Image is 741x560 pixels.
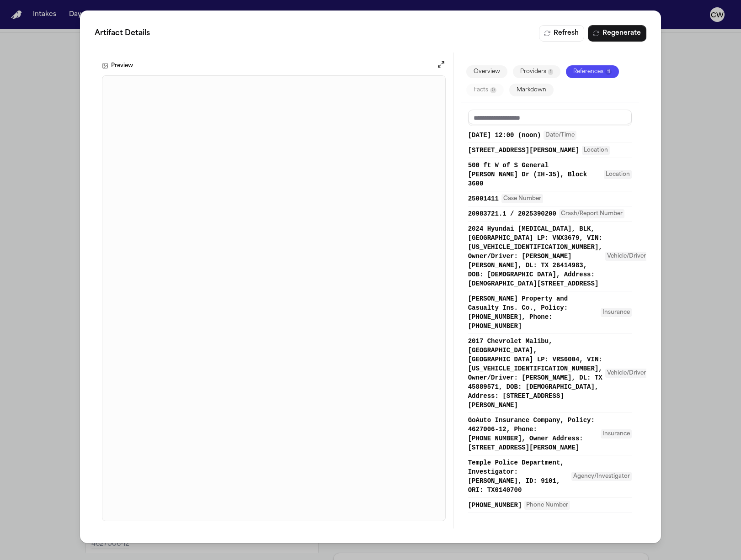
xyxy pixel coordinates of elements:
span: 2024 Hyundai [MEDICAL_DATA], BLK, [GEOGRAPHIC_DATA] LP: VNX3679, VIN: [US_VEHICLE_IDENTIFICATION_... [468,224,602,288]
span: Location [582,146,610,155]
button: Open preview [437,60,446,72]
span: 2017 Chevrolet Malibu, [GEOGRAPHIC_DATA], [GEOGRAPHIC_DATA] LP: VRS6004, VIN: [US_VEHICLE_IDENTIF... [468,337,602,410]
button: Refresh Digest [539,25,584,42]
span: 500 ft W of S General [PERSON_NAME] Dr (IH-35), Block 3600 [468,161,602,188]
button: Temple Police Department, Investigator: [PERSON_NAME], ID: 9101, ORI: TX0140700Agency/Investigator [468,458,632,495]
span: GoAuto Insurance Company, Policy: 4627006-12, Phone: [PHONE_NUMBER], Owner Address: [STREET_ADDRE... [468,416,598,452]
span: Temple Police Department, Investigator: [PERSON_NAME], ID: 9101, ORI: TX0140700 [468,458,569,495]
button: Overview [466,65,507,78]
button: Regenerate Digest [588,25,646,42]
button: Providers1 [513,65,560,78]
span: 0 [490,87,496,93]
button: [STREET_ADDRESS][PERSON_NAME]Location [468,146,632,155]
span: Crash/Report Number [559,209,624,218]
span: 25001411 [468,194,499,203]
span: [STREET_ADDRESS][PERSON_NAME] [468,146,580,155]
button: Facts0 [466,84,504,96]
button: Markdown [509,84,554,96]
button: 500 ft W of S General [PERSON_NAME] Dr (IH-35), Block 3600Location [468,161,632,188]
span: 20983721.1 / 2025390200 [468,209,556,218]
span: Case Number [501,194,543,203]
span: Insurance [601,429,632,438]
span: [PERSON_NAME] Property and Casualty Ins. Co., Policy: [PHONE_NUMBER], Phone: [PHONE_NUMBER] [468,294,598,331]
span: Insurance [601,308,632,317]
span: Phone Number [524,501,570,510]
button: [PERSON_NAME] Property and Casualty Ins. Co., Policy: [PHONE_NUMBER], Phone: [PHONE_NUMBER]Insurance [468,294,632,331]
span: Location [604,170,632,179]
span: Artifact Details [95,28,150,39]
button: 2024 Hyundai [MEDICAL_DATA], BLK, [GEOGRAPHIC_DATA] LP: VNX3679, VIN: [US_VEHICLE_IDENTIFICATION_... [468,224,632,288]
button: GoAuto Insurance Company, Policy: 4627006-12, Phone: [PHONE_NUMBER], Owner Address: [STREET_ADDRE... [468,416,632,452]
button: Open preview [437,60,446,69]
span: Vehicle/Driver [605,369,648,378]
button: References11 [566,65,619,78]
span: 11 [605,69,612,75]
span: [PHONE_NUMBER] [468,501,522,510]
button: [DATE] 12:00 (noon)Date/Time [468,131,632,140]
span: [DATE] 12:00 (noon) [468,131,541,140]
button: 25001411Case Number [468,194,632,203]
span: Date/Time [544,131,576,140]
h3: Preview [111,62,133,69]
span: Vehicle/Driver [605,252,648,261]
iframe: N. Salas - Temple Police Report - 8.28.25 [102,76,445,521]
button: 20983721.1 / 2025390200Crash/Report Number [468,209,632,218]
button: [PHONE_NUMBER]Phone Number [468,501,632,510]
button: 2017 Chevrolet Malibu, [GEOGRAPHIC_DATA], [GEOGRAPHIC_DATA] LP: VRS6004, VIN: [US_VEHICLE_IDENTIF... [468,337,632,410]
span: Agency/Investigator [571,472,632,481]
span: 1 [548,69,553,75]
